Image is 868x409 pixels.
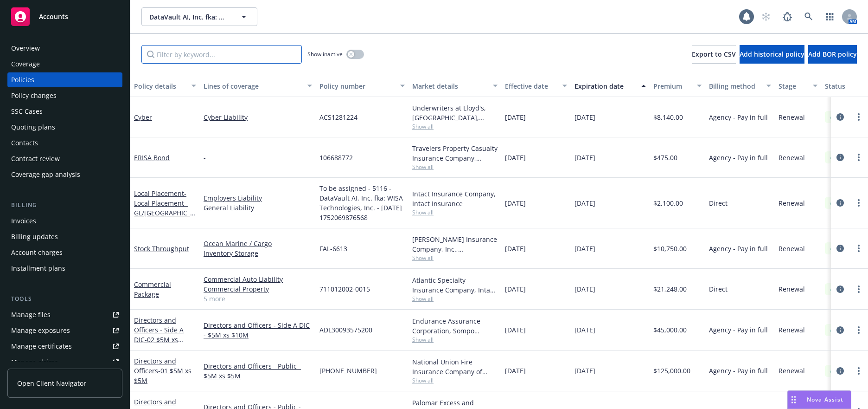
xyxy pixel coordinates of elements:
a: circleInformation [835,152,846,163]
button: Export to CSV [692,45,736,64]
span: Renewal [779,284,805,294]
span: Agency - Pay in full [709,244,768,253]
a: Accounts [7,4,122,30]
div: Overview [11,41,40,56]
button: Market details [408,75,501,97]
span: Accounts [39,13,68,20]
a: Directors and Officers [134,357,191,385]
span: Agency - Pay in full [709,112,768,122]
div: Market details [412,81,487,91]
button: Effective date [501,75,571,97]
div: Billing updates [11,229,58,244]
span: Renewal [779,325,805,335]
a: Commercial Property [204,284,312,294]
span: Show all [412,336,498,344]
span: Export to CSV [692,50,736,58]
a: Stock Throughput [134,244,189,253]
span: - 02 $5M xs $10M [134,335,183,354]
a: Local Placement [134,189,195,227]
div: Invoices [11,214,36,228]
a: Policies [7,72,122,87]
a: ERISA Bond [134,153,170,162]
a: circleInformation [835,284,846,295]
button: DataVault AI, Inc. fka: WISA Technologies, Inc. [141,7,257,26]
button: Premium [650,75,705,97]
span: Nova Assist [807,396,843,403]
span: ACS1281224 [319,112,357,122]
span: [DATE] [574,244,595,253]
a: Ocean Marine / Cargo [204,239,312,248]
button: Billing method [705,75,775,97]
span: $475.00 [653,153,677,162]
span: Add historical policy [740,50,804,58]
span: To be assigned - 5116 - DataVault AI, Inc. fka: WISA Technologies, Inc. - [DATE] 1752069876568 [319,183,405,222]
span: Agency - Pay in full [709,325,768,335]
a: Installment plans [7,261,122,276]
div: Coverage gap analysis [11,167,80,182]
a: Cyber Liability [204,112,312,122]
div: [PERSON_NAME] Insurance Company, Inc., [PERSON_NAME] Group, [PERSON_NAME] Cargo [412,234,498,254]
div: Policy details [134,81,186,91]
span: [DATE] [505,244,526,253]
div: Stage [779,81,807,91]
span: Open Client Navigator [17,378,86,388]
button: Stage [775,75,821,97]
a: more [853,111,864,123]
a: 5 more [204,294,312,304]
a: Manage claims [7,355,122,370]
span: - [204,153,206,162]
span: - 01 $5M xs $5M [134,366,191,385]
span: Direct [709,198,728,208]
span: Add BOR policy [808,50,857,58]
a: SSC Cases [7,104,122,119]
a: more [853,284,864,295]
a: Directors and Officers - Side A DIC [134,316,184,354]
a: circleInformation [835,365,846,377]
span: ADL30093575200 [319,325,372,335]
span: $45,000.00 [653,325,687,335]
span: Show all [412,123,498,130]
span: Show all [412,208,498,216]
a: Coverage [7,57,122,71]
span: [DATE] [574,366,595,376]
a: Billing updates [7,229,122,244]
div: Expiration date [574,81,636,91]
a: circleInformation [835,243,846,254]
a: Report a Bug [778,7,797,26]
span: Show inactive [307,50,343,58]
a: Employers Liability [204,193,312,203]
div: Billing [7,201,122,210]
span: [DATE] [574,325,595,335]
a: Directors and Officers - Side A DIC - $5M xs $10M [204,320,312,340]
a: Manage files [7,307,122,322]
div: Travelers Property Casualty Insurance Company, Travelers Insurance [412,143,498,163]
div: Lines of coverage [204,81,302,91]
div: Manage certificates [11,339,72,354]
a: Account charges [7,245,122,260]
a: Search [799,7,818,26]
a: General Liability [204,203,312,213]
a: Cyber [134,113,152,122]
span: [DATE] [574,112,595,122]
div: SSC Cases [11,104,43,119]
a: circleInformation [835,111,846,123]
span: $125,000.00 [653,366,690,376]
a: Coverage gap analysis [7,167,122,182]
div: Quoting plans [11,120,55,135]
button: Add historical policy [740,45,804,64]
div: Endurance Assurance Corporation, Sompo International [412,316,498,336]
a: circleInformation [835,197,846,208]
a: Policy changes [7,88,122,103]
div: Underwriters at Lloyd's, [GEOGRAPHIC_DATA], [PERSON_NAME] of London, CRC Group [412,103,498,123]
a: Invoices [7,214,122,228]
a: Contacts [7,136,122,150]
button: Nova Assist [787,390,851,409]
button: Expiration date [571,75,650,97]
a: Inventory Storage [204,248,312,258]
button: Policy number [316,75,408,97]
a: more [853,197,864,208]
span: 106688772 [319,153,353,162]
span: Renewal [779,366,805,376]
a: circleInformation [835,325,846,336]
div: Billing method [709,81,761,91]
